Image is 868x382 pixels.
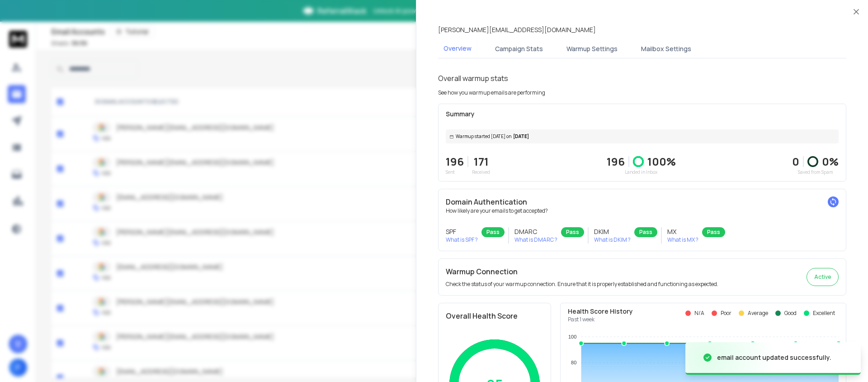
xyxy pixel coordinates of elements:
p: Good [784,310,797,317]
p: Summary [446,110,839,119]
strong: 0 [792,154,799,169]
button: Campaign Stats [490,39,548,59]
p: Landed in Inbox [607,169,676,176]
tspan: 100 [568,334,576,339]
h2: Domain Authentication [446,196,839,207]
p: 196 [607,154,625,169]
p: What is DKIM ? [594,236,631,244]
div: Pass [702,227,725,237]
p: What is MX ? [667,236,698,244]
p: Saved from Spam [792,169,839,176]
h3: MX [667,227,698,236]
p: Check the status of your warmup connection. Ensure that it is properly established and functionin... [446,281,718,288]
p: What is DMARC ? [514,236,557,244]
p: What is SPF ? [446,236,478,244]
h2: Overall Health Score [446,310,543,321]
p: 171 [472,154,490,169]
button: Overview [438,38,477,59]
p: N/A [694,310,704,317]
p: [PERSON_NAME][EMAIL_ADDRESS][DOMAIN_NAME] [438,25,596,34]
div: [DATE] [446,129,839,143]
p: Excellent [813,310,835,317]
h1: Overall warmup stats [438,73,508,84]
div: Pass [481,227,505,237]
h3: SPF [446,227,478,236]
tspan: 80 [571,360,576,365]
p: Average [748,310,768,317]
button: Mailbox Settings [636,39,697,59]
p: Poor [721,310,731,317]
div: Pass [634,227,657,237]
p: How likely are your emails to get accepted? [446,207,839,215]
div: Pass [561,227,584,237]
button: Active [807,268,839,286]
h2: Warmup Connection [446,266,718,277]
p: Received [472,169,490,176]
p: See how you warmup emails are performing [438,89,545,96]
p: 100 % [647,154,676,169]
button: Warmup Settings [561,39,623,59]
p: Health Score History [568,307,633,316]
p: Past 1 week [568,316,633,323]
h3: DMARC [514,227,557,236]
p: 0 % [822,154,839,169]
h3: DKIM [594,227,631,236]
span: Warmup started [DATE] on [456,133,511,140]
p: 196 [446,154,464,169]
p: Sent [446,169,464,176]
